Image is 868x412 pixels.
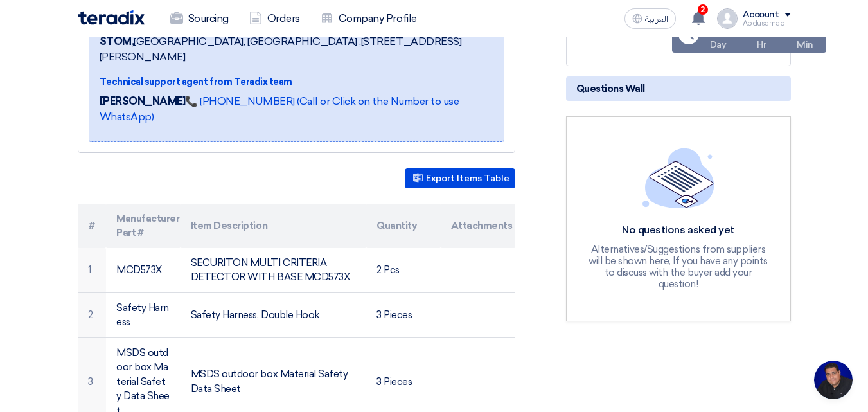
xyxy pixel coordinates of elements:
[100,34,493,65] span: [GEOGRAPHIC_DATA], [GEOGRAPHIC_DATA] ,[STREET_ADDRESS][PERSON_NAME]
[576,82,645,96] span: Questions Wall
[797,38,813,51] div: Min
[239,4,310,33] a: Orders
[717,8,738,29] img: profile_test.png
[100,95,459,123] a: 📞 [PHONE_NUMBER] (Call or Click on the Number to use WhatsApp)
[106,248,181,293] td: MCD573X
[642,148,714,208] img: empty_state_list.svg
[78,248,107,293] td: 1
[624,8,676,29] button: العربية
[585,224,772,237] div: No questions asked yet
[160,4,239,33] a: Sourcing
[310,4,427,33] a: Company Profile
[366,248,441,293] td: 2 Pcs
[441,204,515,248] th: Attachments
[100,75,493,89] div: Technical support agent from Teradix team
[181,204,366,248] th: Item Description
[100,35,134,48] b: STOM,
[78,292,107,337] td: 2
[181,292,366,337] td: Safety Harness, Double Hook
[757,38,766,51] div: Hr
[100,95,186,107] strong: [PERSON_NAME]
[78,10,145,25] img: Teradix logo
[710,38,727,51] div: Day
[814,361,853,399] div: Open chat
[366,204,441,248] th: Quantity
[106,292,181,337] td: Safety Harness
[78,204,107,248] th: #
[698,4,708,15] span: 2
[743,10,779,21] div: Account
[743,20,791,27] div: Abdusamad
[585,244,772,290] div: Alternatives/Suggestions from suppliers will be shown here, If you have any points to discuss wit...
[366,292,441,337] td: 3 Pieces
[645,15,668,24] span: العربية
[181,248,366,293] td: SECURITON MULTI CRITERIA DETECTOR WITH BASE MCD573X
[106,204,181,248] th: Manufacturer Part #
[405,168,515,188] button: Export Items Table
